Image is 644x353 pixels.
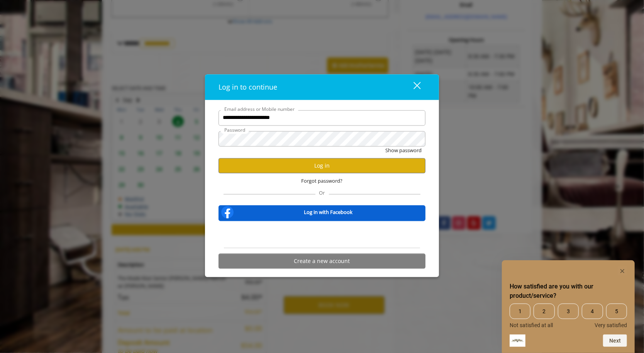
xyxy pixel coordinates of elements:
h2: How satisfied are you with our product/service? Select an option from 1 to 5, with 1 being Not sa... [510,282,627,300]
button: Hide survey [618,266,627,276]
span: Log in to continue [219,82,277,92]
span: Very satisfied [595,322,627,328]
button: close dialog [399,79,425,95]
span: 5 [606,304,627,319]
button: Create a new account [219,254,425,269]
span: 1 [510,304,530,319]
div: How satisfied are you with our product/service? Select an option from 1 to 5, with 1 being Not sa... [510,304,627,328]
img: facebook-logo [220,205,235,220]
span: 4 [582,304,603,319]
input: Email address or Mobile number [219,110,425,126]
b: Log in with Facebook [304,208,353,216]
div: close dialog [405,81,420,93]
button: Next question [603,334,627,347]
div: How satisfied are you with our product/service? Select an option from 1 to 5, with 1 being Not sa... [510,266,627,347]
button: Log in [219,158,425,173]
input: Password [219,131,425,146]
span: 3 [558,304,579,319]
span: Or [315,190,329,197]
span: Forgot password? [302,177,343,185]
label: Password [220,126,249,134]
label: Email address or Mobile number [220,105,298,113]
span: 2 [534,304,554,319]
span: Not satisfied at all [510,322,553,328]
iframe: Sign in with Google Button [283,226,361,243]
button: Show password [385,146,422,154]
